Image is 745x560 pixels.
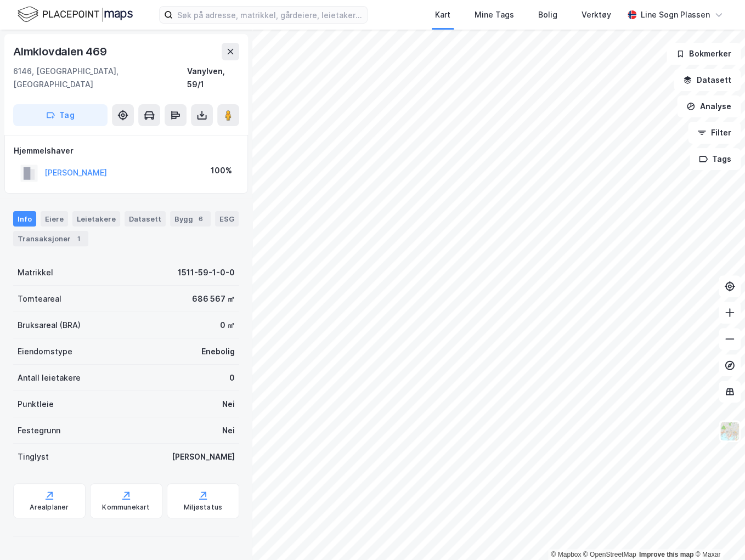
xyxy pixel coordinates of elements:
[222,424,235,437] div: Nei
[18,450,49,463] div: Tinglyst
[639,551,693,558] a: Improve this map
[102,503,150,512] div: Kommunekart
[435,8,450,21] div: Kart
[551,551,581,558] a: Mapbox
[18,5,133,24] img: logo.f888ab2527a4732fd821a326f86c7f29.svg
[690,507,745,560] div: Kontrollprogram for chat
[222,398,235,411] div: Nei
[667,43,741,65] button: Bokmerker
[18,398,54,411] div: Punktleie
[215,211,239,227] div: ESG
[475,8,514,21] div: Mine Tags
[30,503,69,512] div: Arealplaner
[582,8,611,21] div: Verktøy
[13,65,187,91] div: 6146, [GEOGRAPHIC_DATA], [GEOGRAPHIC_DATA]
[688,122,741,144] button: Filter
[18,266,53,279] div: Matrikkel
[583,551,636,558] a: OpenStreetMap
[14,144,239,157] div: Hjemmelshaver
[18,424,60,437] div: Festegrunn
[178,266,235,279] div: 1511-59-1-0-0
[13,43,109,60] div: Almklovdalen 469
[170,211,211,227] div: Bygg
[211,164,232,177] div: 100%
[18,345,72,358] div: Eiendomstype
[690,507,745,560] iframe: Chat Widget
[538,8,557,21] div: Bolig
[72,211,120,227] div: Leietakere
[173,7,367,23] input: Søk på adresse, matrikkel, gårdeiere, leietakere eller personer
[641,8,710,21] div: Line Sogn Plassen
[220,319,235,332] div: 0 ㎡
[690,148,741,170] button: Tags
[674,69,741,91] button: Datasett
[677,95,741,117] button: Analyse
[18,371,81,384] div: Antall leietakere
[187,65,239,91] div: Vanylven, 59/1
[125,211,166,227] div: Datasett
[184,503,222,512] div: Miljøstatus
[719,421,740,442] img: Z
[201,345,235,358] div: Enebolig
[13,231,88,246] div: Transaksjoner
[13,104,108,126] button: Tag
[18,319,81,332] div: Bruksareal (BRA)
[192,292,235,306] div: 686 567 ㎡
[229,371,235,384] div: 0
[41,211,68,227] div: Eiere
[73,233,84,244] div: 1
[13,211,36,227] div: Info
[172,450,235,463] div: [PERSON_NAME]
[18,292,61,306] div: Tomteareal
[195,213,206,224] div: 6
